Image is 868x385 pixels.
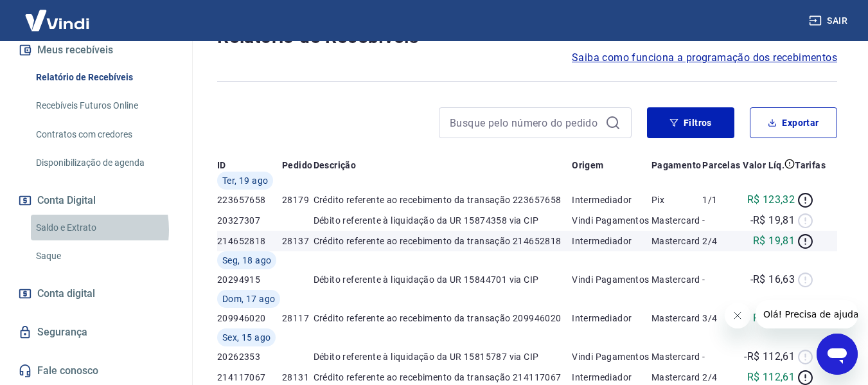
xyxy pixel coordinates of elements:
p: ID [217,159,226,172]
p: Crédito referente ao recebimento da transação 214117067 [314,371,572,384]
p: R$ 112,61 [747,370,795,385]
p: Pix [651,193,703,206]
p: -R$ 19,81 [750,213,795,228]
input: Busque pelo número do pedido [450,113,600,132]
p: Descrição [314,159,357,172]
span: Seg, 18 ago [222,254,271,267]
p: Débito referente à liquidação da UR 15844701 via CIP [314,273,572,286]
p: - [702,214,741,227]
button: Exportar [750,107,837,138]
p: Vindi Pagamentos [572,273,651,286]
p: Intermediador [572,193,651,206]
iframe: Mensagem da empresa [756,300,858,328]
p: 2/4 [702,371,741,384]
p: Pedido [282,159,312,172]
button: Sair [806,9,853,33]
p: - [702,273,741,286]
p: 2/4 [702,235,741,247]
p: 1/1 [702,193,741,206]
p: Mastercard [651,214,703,227]
p: 28137 [282,235,314,247]
p: Vindi Pagamentos [572,350,651,363]
p: Vindi Pagamentos [572,214,651,227]
p: 28117 [282,312,314,325]
p: Mastercard [651,273,703,286]
p: Débito referente à liquidação da UR 15874358 via CIP [314,214,572,227]
p: 28179 [282,193,314,206]
button: Conta Digital [15,186,177,215]
a: Saiba como funciona a programação dos recebimentos [572,50,837,66]
a: Relatório de Recebíveis [31,64,177,91]
a: Fale conosco [15,357,177,385]
p: Mastercard [651,371,703,384]
span: Dom, 17 ago [222,292,275,305]
span: Ter, 19 ago [222,174,268,187]
p: -R$ 16,63 [750,272,795,287]
p: Tarifas [795,159,826,172]
p: Crédito referente ao recebimento da transação 223657658 [314,193,572,206]
span: Olá! Precisa de ajuda? [8,9,108,19]
a: Saque [31,243,177,269]
p: Pagamento [651,159,702,172]
p: 214117067 [217,371,282,384]
a: Contratos com credores [31,121,177,148]
p: 3/4 [702,312,741,325]
p: 20294915 [217,273,282,286]
p: Intermediador [572,235,651,247]
button: Filtros [647,107,734,138]
p: R$ 123,32 [747,192,795,208]
p: Intermediador [572,371,651,384]
a: Disponibilização de agenda [31,150,177,176]
p: 20262353 [217,350,282,363]
p: Mastercard [651,312,703,325]
span: Conta digital [37,285,95,303]
p: Mastercard [651,350,703,363]
p: Mastercard [651,235,703,247]
a: Saldo e Extrato [31,215,177,241]
p: Crédito referente ao recebimento da transação 214652818 [314,235,572,247]
p: 209946020 [217,312,282,325]
p: 223657658 [217,193,282,206]
p: 20327307 [217,214,282,227]
a: Recebíveis Futuros Online [31,93,177,119]
p: Valor Líq. [743,159,784,172]
p: 214652818 [217,235,282,247]
img: Vindi [15,1,99,40]
p: Débito referente à liquidação da UR 15815787 via CIP [314,350,572,363]
p: Crédito referente ao recebimento da transação 209946020 [314,312,572,325]
button: Meus recebíveis [15,36,177,64]
p: - [702,350,741,363]
a: Segurança [15,318,177,346]
p: 28131 [282,371,314,384]
iframe: Botão para abrir a janela de mensagens [817,334,858,375]
p: R$ 19,81 [753,233,795,249]
a: Conta digital [15,280,177,308]
p: -R$ 112,61 [744,349,795,364]
iframe: Fechar mensagem [725,303,750,328]
p: Origem [572,159,603,172]
span: Sex, 15 ago [222,331,270,344]
p: Intermediador [572,312,651,325]
p: Parcelas [702,159,740,172]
